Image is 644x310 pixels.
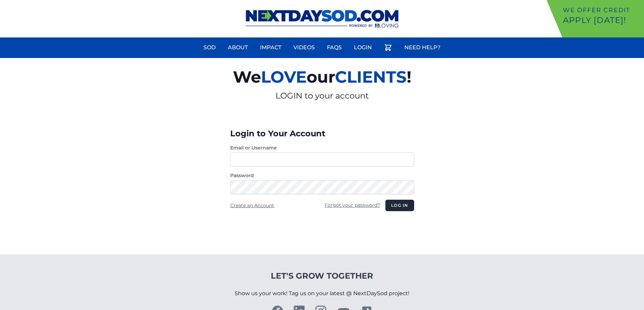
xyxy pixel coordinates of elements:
a: Sod [199,39,220,56]
a: Need Help? [400,39,445,56]
label: Email or Username [230,144,414,151]
label: Password [230,172,414,179]
a: About [224,39,252,56]
p: We offer Credit [563,5,641,15]
button: Log in [385,200,414,211]
p: Apply [DATE]! [563,15,641,26]
h2: We our ! [154,63,490,90]
p: LOGIN to your account [154,90,490,101]
h3: Login to Your Account [230,128,414,139]
a: Login [350,39,376,56]
a: Impact [256,39,285,56]
a: Forgot your password? [325,202,380,208]
p: Show us your work! Tag us on your latest @ NextDaySod project! [235,281,409,306]
a: Videos [289,39,319,56]
span: LOVE [261,67,307,87]
span: CLIENTS [335,67,407,87]
a: FAQs [323,39,346,56]
a: Create an Account [230,202,274,208]
h4: Let's Grow Together [235,271,409,281]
